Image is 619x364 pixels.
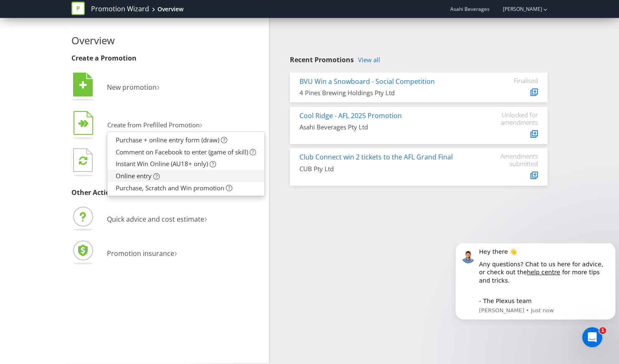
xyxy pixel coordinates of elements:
[204,211,207,225] span: ›
[116,160,208,168] span: Instant Win Online (AU18+ only)
[79,156,87,165] tspan: 
[71,55,263,62] h3: Create a Promotion
[157,79,160,93] span: ›
[27,63,157,71] p: Message from Khris, sent Just now
[107,121,200,129] span: Create from Prefilled Promotion
[488,152,538,167] div: Amendments submitted
[27,5,157,13] div: Hey there 👋
[299,77,435,86] a: BVU Win a Snowboard - Social Competition
[84,120,89,128] tspan: 
[495,5,542,13] a: [PERSON_NAME]
[107,83,157,92] span: New promotion
[299,123,475,131] div: Asahi Beverages Pty Ltd
[488,111,538,126] div: Unlocked for amendments
[27,46,157,62] div: - The Plexus team
[71,35,263,46] h2: Overview
[116,184,224,192] span: Purchase, Scratch and Win promotion
[71,249,177,258] a: Promotion insurance›
[299,164,475,173] div: CUB Pty Ltd
[174,245,177,259] span: ›
[107,131,265,196] ul: Create from Prefilled Promotion›
[452,243,619,325] iframe: Intercom notifications message
[79,81,87,90] tspan: 
[116,148,248,156] span: Comment on Facebook to enter (game of skill)
[71,109,203,142] button: Create from Prefilled Promotion›
[75,25,108,32] a: help centre
[27,17,157,42] div: Any questions? Chat to us here for advice, or check out the for more tips and tricks.
[116,136,219,144] span: Purchase + online entry form (draw)
[299,111,402,120] a: Cool Ridge - AFL 2025 Promotion
[582,327,602,347] iframe: Intercom live chat
[157,5,183,13] div: Overview
[599,327,606,334] span: 1
[71,189,263,197] h3: Other Actions
[358,56,380,63] a: View all
[299,152,453,162] a: Club Connect win 2 tickets to the AFL Grand Final
[116,172,152,180] span: Online entry
[10,7,23,20] img: Profile image for Khris
[200,118,203,131] span: ›
[290,55,354,64] span: Recent Promotions
[91,4,149,14] a: Promotion Wizard
[27,5,157,62] div: Message content
[71,215,207,224] a: Quick advice and cost estimate›
[488,77,538,84] div: Finalised
[107,215,204,224] span: Quick advice and cost estimate
[450,5,490,13] span: Asahi Beverages
[299,88,475,97] div: 4 Pines Brewing Holdings Pty Ltd
[107,249,174,258] span: Promotion insurance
